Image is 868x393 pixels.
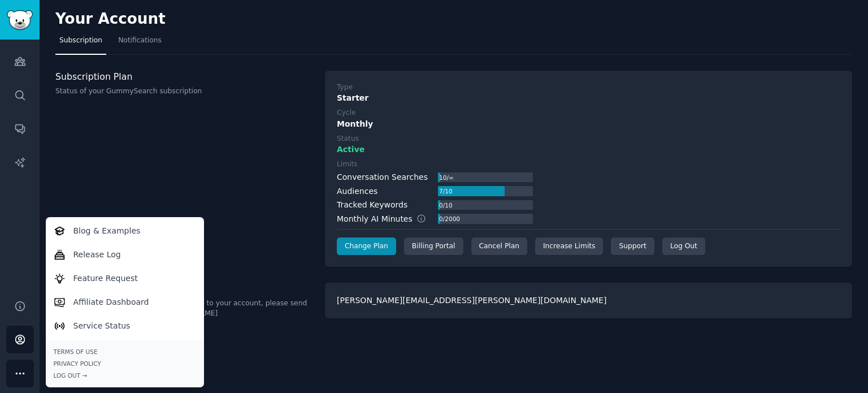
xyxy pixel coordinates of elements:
p: Release Log [73,249,121,261]
div: Log Out [662,237,705,256]
div: Type [337,83,353,93]
div: Cycle [337,108,355,118]
p: Status of your GummySearch subscription [55,87,313,97]
p: Affiliate Dashboard [73,296,149,308]
a: Feature Request [47,266,202,290]
div: Log Out → [54,372,196,379]
a: Terms of Use [54,348,196,356]
img: GummySearch logo [7,10,33,30]
p: Service Status [73,320,131,332]
div: Tracked Keywords [337,199,407,211]
div: 10 / ∞ [438,172,454,183]
div: Limits [337,159,358,170]
div: Billing Portal [404,237,463,256]
a: Subscription [55,32,106,55]
div: 0 / 10 [438,200,453,210]
a: Support [611,237,654,256]
a: Change Plan [337,237,396,256]
h2: Your Account [55,10,166,28]
a: Affiliate Dashboard [47,290,202,314]
span: Subscription [59,36,102,46]
a: Privacy Policy [54,360,196,368]
span: Notifications [118,36,162,46]
a: Release Log [47,243,202,266]
div: Audiences [337,185,377,197]
p: Blog & Examples [73,225,141,237]
div: Starter [337,92,840,104]
p: Feature Request [73,273,138,284]
div: 0 / 2000 [438,214,461,224]
div: Monthly [337,118,840,130]
div: [PERSON_NAME][EMAIL_ADDRESS][PERSON_NAME][DOMAIN_NAME] [325,283,852,318]
span: Active [337,144,364,156]
div: Monthly AI Minutes [337,213,438,225]
div: Conversation Searches [337,171,428,183]
div: Status [337,134,359,144]
a: Notifications [114,32,166,55]
h3: Subscription Plan [55,71,313,83]
a: Blog & Examples [47,219,202,243]
div: 7 / 10 [438,186,453,196]
a: Service Status [47,314,202,338]
a: Increase Limits [535,237,604,256]
div: Cancel Plan [471,237,527,256]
